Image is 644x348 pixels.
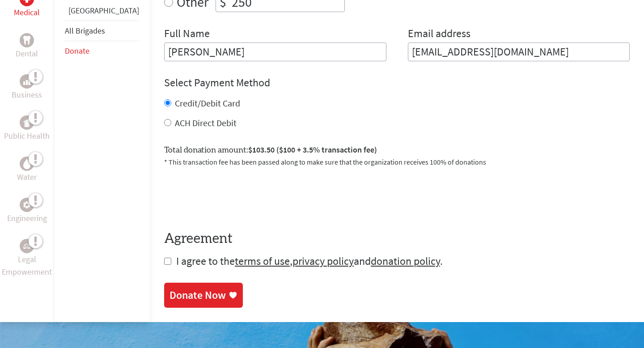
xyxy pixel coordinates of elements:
[20,239,34,253] div: Legal Empowerment
[4,115,50,142] a: Public HealthPublic Health
[164,42,386,61] input: Enter Full Name
[248,144,377,155] span: $103.50 ($100 + 3.5% transaction fee)
[175,117,237,128] label: ACH Direct Debit
[371,254,440,268] a: donation policy
[7,198,47,225] a: EngineeringEngineering
[20,74,34,89] div: Business
[2,253,52,278] p: Legal Empowerment
[169,288,226,302] div: Donate Now
[68,5,139,16] a: [GEOGRAPHIC_DATA]
[14,6,40,19] p: Medical
[23,201,30,208] img: Engineering
[65,41,139,61] li: Donate
[164,157,630,167] p: * This transaction fee has been passed along to make sure that the organization receives 100% of ...
[4,130,50,142] p: Public Health
[65,46,89,56] a: Donate
[164,231,630,247] h4: Agreement
[235,254,290,268] a: terms of use
[408,42,630,61] input: Your Email
[17,157,37,183] a: WaterWater
[20,115,34,130] div: Public Health
[164,144,377,157] label: Total donation amount:
[20,157,34,171] div: Water
[20,198,34,212] div: Engineering
[20,33,34,47] div: Dental
[17,171,37,183] p: Water
[65,4,139,21] li: Panama
[164,178,300,213] iframe: reCAPTCHA
[7,212,47,225] p: Engineering
[23,78,30,85] img: Business
[408,26,470,42] label: Email address
[175,98,240,109] label: Credit/Debit Card
[12,74,42,101] a: BusinessBusiness
[176,254,443,268] span: I agree to the , and .
[23,118,30,127] img: Public Health
[164,76,630,90] h4: Select Payment Method
[65,21,139,41] li: All Brigades
[23,243,30,249] img: Legal Empowerment
[164,283,243,308] a: Donate Now
[292,254,354,268] a: privacy policy
[16,47,38,60] p: Dental
[65,25,105,36] a: All Brigades
[12,89,42,101] p: Business
[164,26,210,42] label: Full Name
[23,159,30,169] img: Water
[2,239,52,278] a: Legal EmpowermentLegal Empowerment
[23,36,30,45] img: Dental
[16,33,38,60] a: DentalDental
